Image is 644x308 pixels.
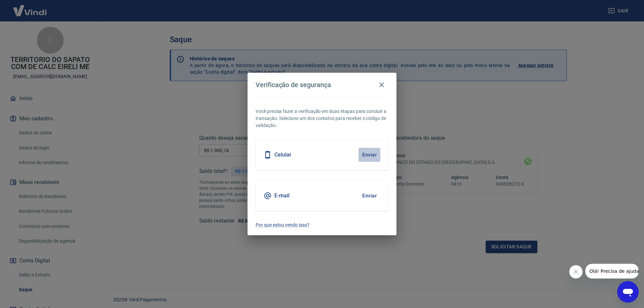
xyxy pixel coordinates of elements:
iframe: Fechar mensagem [569,265,583,279]
span: Olá! Precisa de ajuda? [4,5,56,10]
h5: E-mail [274,192,289,199]
iframe: Mensagem da empresa [585,264,639,279]
iframe: Botão para abrir a janela de mensagens [617,281,639,303]
h4: Verificação de segurança [256,81,331,89]
h5: Celular [274,151,291,158]
button: Enviar [359,148,380,162]
p: Você precisa fazer a verificação em duas etapas para concluir a transação. Selecione um dos conta... [256,108,388,129]
button: Enviar [359,189,380,203]
a: Por que estou vendo isso? [256,222,388,229]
